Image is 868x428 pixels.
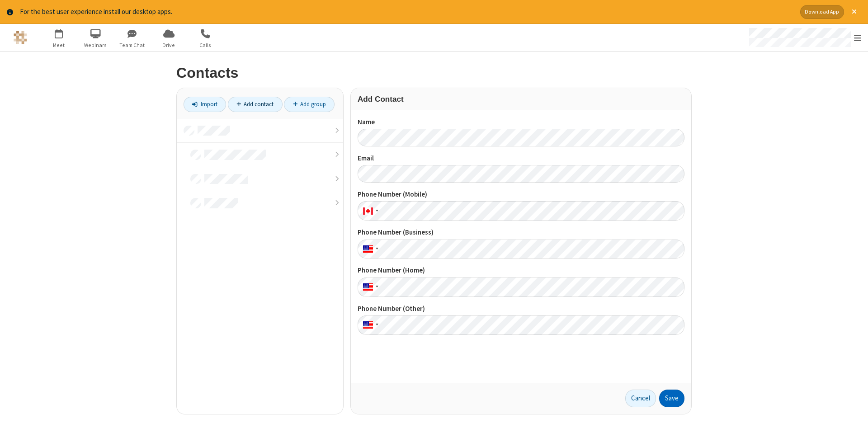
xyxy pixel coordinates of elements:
[659,390,684,408] button: Save
[845,404,861,422] iframe: Chat
[14,31,27,44] img: QA Selenium DO NOT DELETE OR CHANGE
[358,265,684,276] label: Phone Number (Home)
[358,153,684,164] label: Email
[358,304,684,314] label: Phone Number (Other)
[358,201,381,221] div: Canada: + 1
[800,5,844,19] button: Download App
[358,189,684,200] label: Phone Number (Mobile)
[358,315,381,335] div: United States: + 1
[79,41,113,49] span: Webinars
[847,5,861,19] button: Close alert
[189,41,222,49] span: Calls
[358,240,381,259] div: United States: + 1
[284,97,335,112] a: Add group
[176,65,692,81] h2: Contacts
[228,97,283,112] a: Add contact
[3,24,37,51] button: Logo
[152,41,186,49] span: Drive
[184,97,226,112] a: Import
[115,41,149,49] span: Team Chat
[358,227,684,238] label: Phone Number (Business)
[42,41,76,49] span: Meet
[358,117,684,127] label: Name
[358,277,381,297] div: United States: + 1
[20,7,793,17] div: For the best user experience install our desktop apps.
[358,95,684,103] h3: Add Contact
[625,390,656,408] a: Cancel
[741,24,868,51] div: Open menu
